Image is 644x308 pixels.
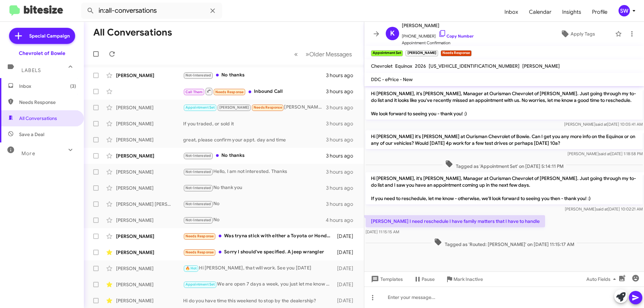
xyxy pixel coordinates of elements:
span: Tagged as 'Appointment Set' on [DATE] 5:14:11 PM [442,160,566,170]
span: Inbox [19,83,76,89]
span: [PERSON_NAME] [DATE] 10:05:41 AM [564,122,643,127]
div: Was tryna stick with either a Toyota or Honda and no more then 13000 [183,232,334,240]
button: Auto Fields [581,273,624,285]
div: [PERSON_NAME] [116,136,183,143]
div: [PERSON_NAME] [116,233,183,240]
div: Hi do you have time this weekend to stop by the dealership? [183,297,334,304]
span: » [306,50,309,58]
div: [DATE] [334,249,359,256]
span: Save a Deal [19,131,44,138]
span: DDC - ePrice - New [371,76,413,82]
span: 🔥 Hot [185,266,197,270]
div: We are open 7 days a week, you just let me know when you can make it and we can make sure we are ... [183,281,334,288]
div: [PERSON_NAME] [116,281,183,288]
div: No thanks [183,71,326,79]
span: Needs Response [215,90,244,94]
p: Hi [PERSON_NAME] it's [PERSON_NAME] at Ourisman Chevrolet of Bowie. Can I get you any more info o... [366,130,643,149]
span: Auto Fields [586,273,619,285]
nav: Page navigation example [290,47,356,61]
a: Inbox [499,2,524,22]
span: [DATE] 11:15:15 AM [366,229,399,234]
div: Inbound Call [183,87,326,96]
div: [DATE] [334,297,359,304]
div: 3 hours ago [326,169,359,175]
a: Profile [587,2,613,22]
span: (3) [70,83,76,89]
div: [PERSON_NAME] [116,265,183,272]
span: Needs Response [185,250,214,254]
p: Hi [PERSON_NAME], it's [PERSON_NAME], Manager at Ourisman Chevrolet of [PERSON_NAME]. Just going ... [366,87,643,120]
div: 3 hours ago [326,201,359,207]
span: Needs Response [185,234,214,238]
span: [PERSON_NAME] [DATE] 10:02:21 AM [565,206,643,211]
a: Calendar [524,2,557,22]
div: 3 hours ago [326,136,359,143]
span: [PERSON_NAME] [522,63,560,69]
span: Not-Interested [185,73,211,77]
div: [PERSON_NAME] [116,152,183,159]
span: Chevrolet [371,63,392,69]
span: Not-Interested [185,218,211,222]
button: Next [302,47,356,61]
span: Special Campaign [29,33,70,39]
a: Special Campaign [9,28,75,44]
span: K [390,28,395,39]
div: [PERSON_NAME] [PERSON_NAME] [116,201,183,207]
span: Appointment Set [185,282,215,287]
div: [PERSON_NAME] [116,185,183,191]
span: said at [599,151,610,156]
div: If you traded, or sold it [183,120,326,127]
button: Mark Inactive [440,273,488,285]
span: [PHONE_NUMBER] [402,29,474,40]
div: [PERSON_NAME] I need reschedule I have family matters that I have to handle [183,104,326,111]
div: 3 hours ago [326,152,359,159]
div: [DATE] [334,233,359,240]
input: Search [81,3,222,19]
span: Not-Interested [185,153,211,158]
div: [DATE] [334,281,359,288]
span: [PERSON_NAME] [DATE] 1:18:58 PM [568,151,643,156]
p: [PERSON_NAME] I need reschedule I have family matters that I have to handle [366,215,545,227]
div: No thanks [183,152,326,160]
span: Not-Interested [185,202,211,206]
div: 3 hours ago [326,104,359,111]
div: [PERSON_NAME] [116,104,183,111]
div: SW [619,5,630,16]
span: Not-Interested [185,170,211,174]
div: [PERSON_NAME] [116,169,183,175]
span: More [21,150,35,157]
span: All Conversations [19,115,57,122]
button: Templates [364,273,408,285]
div: Hello, I am not interested. Thanks [183,168,326,176]
div: 3 hours ago [326,120,359,127]
a: Insights [557,2,587,22]
small: Appointment Set [371,50,403,56]
span: Mark Inactive [453,273,483,285]
span: Pause [422,273,435,285]
button: Previous [290,47,302,61]
small: Needs Response [441,50,472,56]
span: [PERSON_NAME] [219,105,249,110]
span: Appointment Set [185,105,215,110]
span: [PERSON_NAME] [402,21,474,29]
span: Tagged as 'Routed: [PERSON_NAME]' on [DATE] 11:15:17 AM [431,238,577,248]
div: No [183,216,326,224]
div: No [183,200,326,208]
button: Pause [408,273,440,285]
div: [PERSON_NAME] [116,249,183,256]
div: [DATE] [334,265,359,272]
span: Needs Response [254,105,282,110]
div: 3 hours ago [326,185,359,191]
div: 3 hours ago [326,88,359,95]
span: Labels [21,67,41,73]
div: [PERSON_NAME] [116,217,183,224]
div: Sorry I should've specified. A jeep wrangler [183,248,334,256]
p: Hi [PERSON_NAME], it's [PERSON_NAME], Manager at Ourisman Chevrolet of [PERSON_NAME]. Just going ... [366,172,643,204]
div: [PERSON_NAME] [116,297,183,304]
div: 3 hours ago [326,72,359,79]
span: said at [596,206,608,211]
